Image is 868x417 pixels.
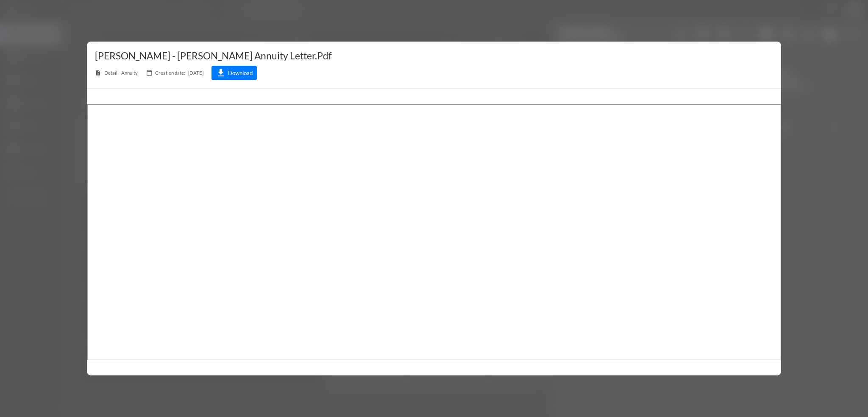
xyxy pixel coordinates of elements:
span: Detail: [104,70,119,76]
span: Creation date: [155,70,185,76]
button: downloadDownload [211,66,257,80]
i: calendar_today [146,70,153,76]
i: description [95,70,101,76]
span: Annuity [95,66,138,80]
i: download [216,68,226,78]
span: [DATE] [146,66,203,80]
span: [PERSON_NAME] - [PERSON_NAME] Annuity Letter.pdf [95,50,332,62]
